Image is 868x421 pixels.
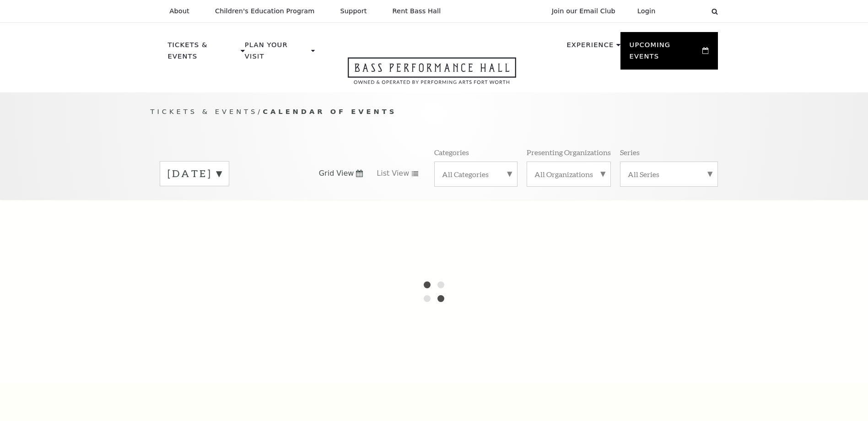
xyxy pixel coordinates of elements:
[393,7,441,15] p: Rent Bass Hall
[534,169,603,179] label: All Organizations
[340,7,367,15] p: Support
[527,147,611,157] p: Presenting Organizations
[319,168,354,178] span: Grid View
[151,108,258,115] span: Tickets & Events
[245,39,309,67] p: Plan Your Visit
[215,7,315,15] p: Children's Education Program
[167,167,221,181] label: [DATE]
[263,108,397,115] span: Calendar of Events
[442,169,510,179] label: All Categories
[630,39,701,67] p: Upcoming Events
[377,168,409,178] span: List View
[566,39,614,56] p: Experience
[151,106,718,118] p: /
[670,7,703,16] select: Select:
[168,39,239,67] p: Tickets & Events
[628,169,710,179] label: All Series
[620,147,640,157] p: Series
[170,7,189,15] p: About
[434,147,469,157] p: Categories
